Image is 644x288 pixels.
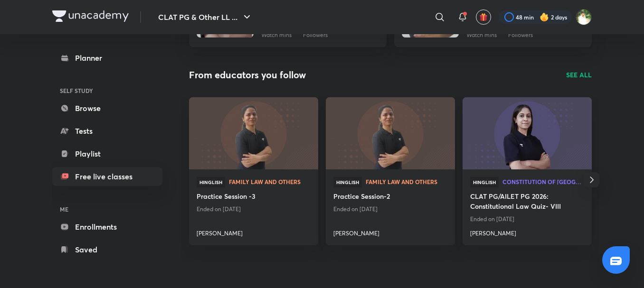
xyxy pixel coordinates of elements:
p: Ended on [DATE] [197,203,311,215]
img: streak [540,12,549,22]
span: Hinglish [470,177,499,187]
span: Family Law and others [229,179,311,185]
a: Practice Session -3 [197,191,311,203]
p: Ended on [DATE] [470,213,584,225]
a: Browse [52,99,162,118]
a: Constitution of [GEOGRAPHIC_DATA] [502,179,584,186]
span: Family Law and others [366,179,447,185]
h6: ME [52,201,162,217]
a: Enrollments [52,217,162,236]
img: new-thumbnail [324,96,456,170]
button: avatar [476,9,491,25]
p: Followers [303,31,328,39]
a: Family Law and others [229,179,311,186]
a: [PERSON_NAME] [333,225,447,238]
a: Family Law and others [366,179,447,186]
a: [PERSON_NAME] [197,225,311,238]
span: Constitution of [GEOGRAPHIC_DATA] [502,179,584,185]
a: Practice Session-2 [333,191,447,203]
a: Saved [52,240,162,259]
img: avatar [479,13,488,21]
p: Watch mins [261,31,292,39]
a: [PERSON_NAME] [470,225,584,238]
p: Ended on [DATE] [333,203,447,215]
a: Free live classes [52,167,162,186]
img: Company Logo [52,10,129,22]
a: new-thumbnail [463,97,592,169]
a: SEE ALL [566,70,592,80]
a: Planner [52,48,162,67]
img: new-thumbnail [461,96,593,170]
a: new-thumbnail [189,97,318,169]
a: CLAT PG/AILET PG 2026: Constitutional Law Quiz- VIII [470,191,584,213]
p: Watch mins [466,31,497,39]
a: Playlist [52,144,162,163]
img: Harshal Jadhao [576,9,592,25]
a: Tests [52,121,162,140]
span: Hinglish [197,177,225,187]
button: CLAT PG & Other LL ... [152,8,258,27]
a: Company Logo [52,10,129,24]
span: Hinglish [333,177,362,187]
p: Followers [508,31,533,39]
a: new-thumbnail [326,97,455,169]
h2: From educators you follow [189,68,306,82]
img: new-thumbnail [188,96,319,170]
h6: SELF STUDY [52,83,162,99]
